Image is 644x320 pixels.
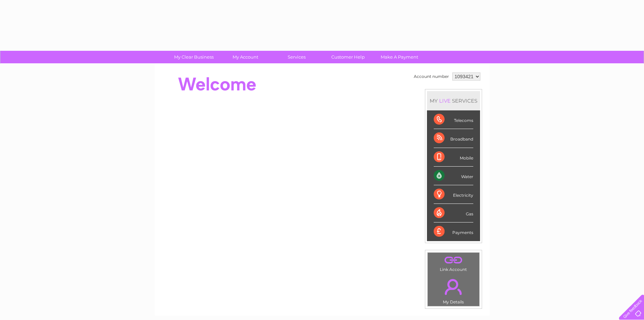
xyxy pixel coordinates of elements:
[166,51,222,63] a: My Clear Business
[434,148,473,167] div: Mobile
[434,204,473,222] div: Gas
[434,185,473,204] div: Electricity
[217,51,273,63] a: My Account
[320,51,376,63] a: Customer Help
[429,275,478,299] a: .
[427,252,480,274] td: Link Account
[434,167,473,185] div: Water
[434,222,473,241] div: Payments
[269,51,325,63] a: Services
[412,71,451,82] td: Account number
[434,110,473,129] div: Telecoms
[434,129,473,148] div: Broadband
[372,51,427,63] a: Make A Payment
[427,273,480,306] td: My Details
[429,254,478,266] a: .
[427,91,480,110] div: MY SERVICES
[438,98,452,104] div: LIVE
